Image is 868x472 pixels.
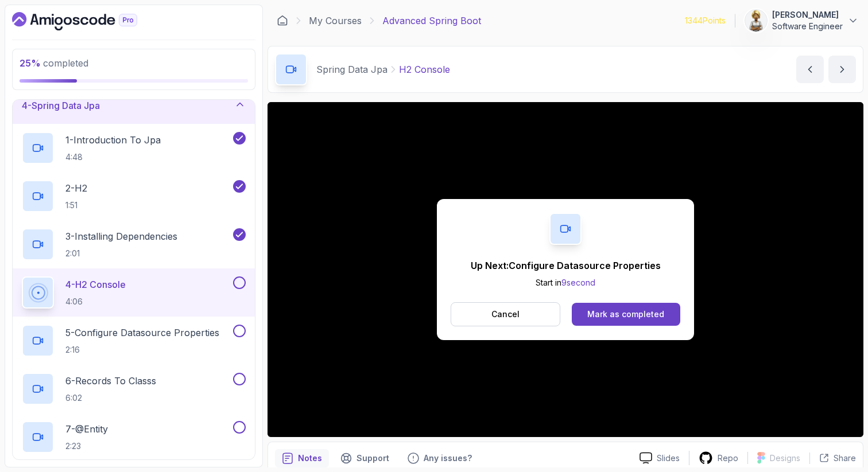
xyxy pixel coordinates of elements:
[745,9,859,32] button: user profile image[PERSON_NAME]Software Engineer
[65,296,126,307] p: 4:06
[22,325,246,357] button: 5-Configure Datasource Properties2:16
[65,326,219,340] p: 5 - Configure Datasource Properties
[572,303,680,326] button: Mark as completed
[834,453,856,464] p: Share
[401,449,479,467] button: Feedback button
[491,309,520,320] p: Cancel
[772,9,843,21] p: [PERSON_NAME]
[65,200,87,211] p: 1:51
[399,63,450,76] p: H2 Console
[809,453,856,464] button: Share
[22,421,246,453] button: 7-@Entity2:23
[471,277,661,288] p: Start in
[22,99,100,112] h3: 4 - Spring Data Jpa
[745,10,767,32] img: user profile image
[796,56,824,83] button: previous content
[65,278,126,291] p: 4 - H2 Console
[770,453,800,464] p: Designs
[22,228,246,260] button: 3-Installing Dependencies2:01
[20,57,41,69] span: 25 %
[334,449,396,467] button: Support button
[12,12,164,30] a: Dashboard
[356,453,389,464] p: Support
[65,392,156,404] p: 6:02
[22,373,246,405] button: 6-Records To Classs6:02
[630,452,689,464] a: Slides
[772,21,843,32] p: Software Engineer
[22,276,246,309] button: 4-H2 Console4:06
[65,440,108,452] p: 2:23
[298,453,322,464] p: Notes
[657,453,680,464] p: Slides
[13,87,255,124] button: 4-Spring Data Jpa
[22,180,246,212] button: 2-H21:51
[382,14,481,28] p: Advanced Spring Boot
[471,259,661,272] p: Up Next: Configure Datasource Properties
[22,132,246,164] button: 1-Introduction To Jpa4:48
[561,278,595,287] span: 9 second
[65,248,177,259] p: 2:01
[65,374,156,388] p: 6 - Records To Classs
[268,102,863,437] iframe: 4 - H2 Console
[689,451,747,465] a: Repo
[275,449,329,467] button: notes button
[277,15,288,26] a: Dashboard
[20,57,88,69] span: completed
[685,15,726,26] p: 1344 Points
[65,151,161,163] p: 4:48
[587,309,664,320] div: Mark as completed
[65,229,177,243] p: 3 - Installing Dependencies
[451,302,560,326] button: Cancel
[424,453,472,464] p: Any issues?
[828,56,856,83] button: next content
[316,63,387,76] p: Spring Data Jpa
[65,344,219,356] p: 2:16
[718,453,738,464] p: Repo
[309,14,362,28] a: My Courses
[65,422,108,436] p: 7 - @Entity
[65,181,87,195] p: 2 - H2
[65,133,161,147] p: 1 - Introduction To Jpa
